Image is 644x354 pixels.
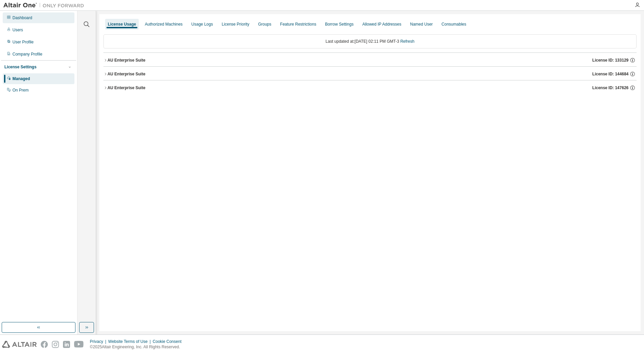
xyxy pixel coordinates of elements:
button: AU Enterprise SuiteLicense ID: 144684 [103,67,637,81]
div: Privacy [90,339,108,344]
div: Users [12,27,23,33]
div: On Prem [12,87,29,93]
div: Cookie Consent [153,339,185,344]
div: Groups [258,22,271,27]
span: License ID: 144684 [592,71,629,77]
img: instagram.svg [52,341,59,348]
button: AU Enterprise SuiteLicense ID: 133129 [103,53,637,68]
div: Consumables [442,22,466,27]
span: License ID: 147626 [592,85,629,91]
div: Company Profile [12,51,42,57]
div: AU Enterprise Suite [107,58,146,63]
div: AU Enterprise Suite [107,71,146,77]
div: License Priority [222,22,249,27]
span: License ID: 133129 [592,58,629,63]
div: Last updated at: [DATE] 02:11 PM GMT-3 [103,34,637,48]
div: License Settings [4,64,36,70]
div: Feature Restrictions [280,22,316,27]
div: Borrow Settings [325,22,354,27]
img: altair_logo.svg [2,341,37,348]
div: Usage Logs [191,22,213,27]
div: Authorized Machines [145,22,183,27]
div: Website Terms of Use [108,339,153,344]
div: Managed [12,76,30,81]
div: Named User [410,22,432,27]
button: AU Enterprise SuiteLicense ID: 147626 [103,80,637,95]
img: linkedin.svg [63,341,70,348]
div: Allowed IP Addresses [362,22,401,27]
div: User Profile [12,39,34,45]
img: facebook.svg [41,341,48,348]
img: Altair One [3,2,88,9]
div: AU Enterprise Suite [107,85,146,91]
div: Dashboard [12,15,32,21]
img: youtube.svg [74,341,84,348]
div: License Usage [108,22,136,27]
a: Refresh [400,39,414,44]
p: © 2025 Altair Engineering, Inc. All Rights Reserved. [90,344,186,350]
